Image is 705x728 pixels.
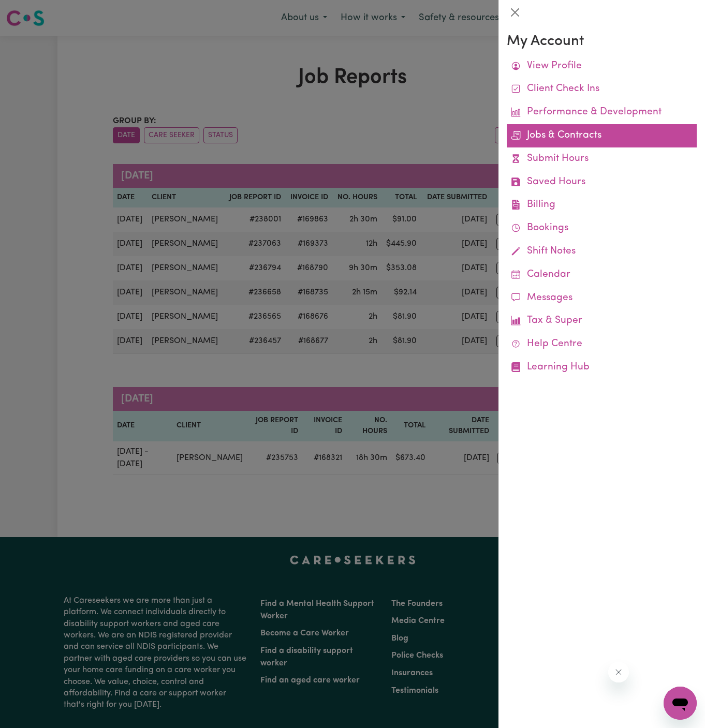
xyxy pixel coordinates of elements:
[507,147,697,171] a: Submit Hours
[507,4,523,21] button: Close
[507,333,697,356] a: Help Centre
[507,217,697,240] a: Bookings
[6,7,63,16] span: Need any help?
[507,171,697,194] a: Saved Hours
[507,309,697,333] a: Tax & Super
[507,194,697,217] a: Billing
[507,356,697,379] a: Learning Hub
[507,124,697,147] a: Jobs & Contracts
[608,662,629,682] iframe: Close message
[507,55,697,78] a: View Profile
[507,263,697,287] a: Calendar
[507,240,697,263] a: Shift Notes
[664,687,697,720] iframe: Button to launch messaging window
[507,101,697,124] a: Performance & Development
[507,33,697,51] h3: My Account
[507,78,697,101] a: Client Check Ins
[507,287,697,310] a: Messages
